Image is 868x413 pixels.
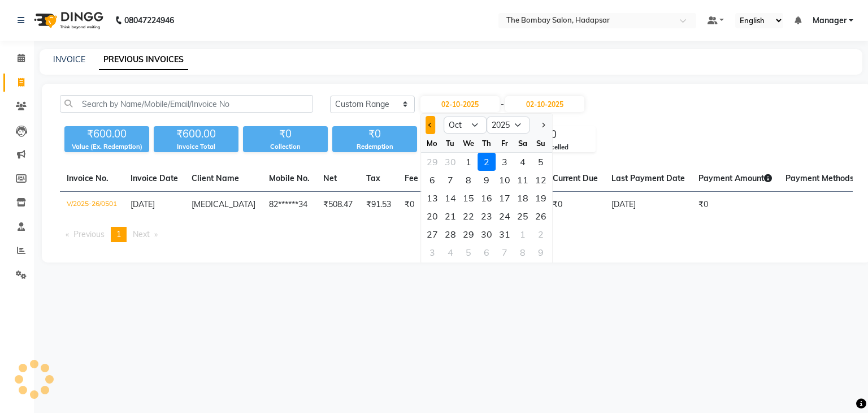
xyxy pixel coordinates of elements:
[478,171,496,189] div: Thursday, October 9, 2025
[459,207,478,225] div: 22
[496,243,514,261] div: Friday, November 7, 2025
[423,153,441,171] div: 29
[532,225,550,243] div: 2
[478,171,496,189] div: 9
[532,171,550,189] div: Sunday, October 12, 2025
[532,189,550,207] div: 19
[532,207,550,225] div: Sunday, October 26, 2025
[459,225,478,243] div: Wednesday, October 29, 2025
[243,142,328,152] div: Collection
[192,173,239,183] span: Client Name
[496,153,514,171] div: 3
[29,5,106,36] img: logo
[501,98,504,110] span: -
[131,173,178,183] span: Invoice Date
[154,126,238,142] div: ₹600.00
[514,153,532,171] div: 4
[73,229,105,239] span: Previous
[423,171,441,189] div: 6
[496,207,514,225] div: Friday, October 24, 2025
[459,243,478,261] div: Wednesday, November 5, 2025
[532,225,550,243] div: Sunday, November 2, 2025
[441,207,459,225] div: 21
[441,134,459,152] div: Tu
[316,192,359,218] td: ₹508.47
[131,199,155,209] span: [DATE]
[441,243,459,261] div: Tuesday, November 4, 2025
[64,142,149,152] div: Value (Ex. Redemption)
[441,153,459,171] div: 30
[496,171,514,189] div: 10
[60,227,853,242] nav: Pagination
[423,207,441,225] div: 20
[532,189,550,207] div: Sunday, October 19, 2025
[423,153,441,171] div: Monday, September 29, 2025
[546,192,605,218] td: ₹0
[514,153,532,171] div: Saturday, October 4, 2025
[423,189,441,207] div: Monday, October 13, 2025
[478,243,496,261] div: Thursday, November 6, 2025
[813,15,847,27] span: Manager
[366,173,380,183] span: Tax
[359,192,398,218] td: ₹91.53
[332,142,417,152] div: Redemption
[511,143,595,152] div: Cancelled
[99,50,188,70] a: PREVIOUS INVOICES
[478,243,496,261] div: 6
[505,96,584,112] input: End Date
[133,229,150,239] span: Next
[496,189,514,207] div: Friday, October 17, 2025
[514,225,532,243] div: Saturday, November 1, 2025
[459,189,478,207] div: 15
[496,189,514,207] div: 17
[192,199,255,209] span: [MEDICAL_DATA]
[514,134,532,152] div: Sa
[423,189,441,207] div: 13
[124,5,174,36] b: 08047224946
[538,116,548,134] button: Next month
[441,189,459,207] div: Tuesday, October 14, 2025
[423,243,441,261] div: 3
[459,134,478,152] div: We
[426,116,435,134] button: Previous month
[514,243,532,261] div: 8
[459,153,478,171] div: 1
[478,134,496,152] div: Th
[269,173,310,183] span: Mobile No.
[605,192,692,218] td: [DATE]
[496,207,514,225] div: 24
[496,134,514,152] div: Fr
[423,243,441,261] div: Monday, November 3, 2025
[553,173,598,183] span: Current Due
[478,207,496,225] div: 23
[441,171,459,189] div: Tuesday, October 7, 2025
[420,96,500,112] input: Start Date
[487,117,530,134] select: Select year
[514,243,532,261] div: Saturday, November 8, 2025
[423,207,441,225] div: Monday, October 20, 2025
[532,243,550,261] div: Sunday, November 9, 2025
[478,207,496,225] div: Thursday, October 23, 2025
[423,225,441,243] div: Monday, October 27, 2025
[405,173,418,183] span: Fee
[496,171,514,189] div: Friday, October 10, 2025
[444,117,487,134] select: Select month
[514,189,532,207] div: 18
[332,126,417,142] div: ₹0
[441,207,459,225] div: Tuesday, October 21, 2025
[785,173,862,183] span: Payment Methods
[459,153,478,171] div: Wednesday, October 1, 2025
[423,171,441,189] div: Monday, October 6, 2025
[441,243,459,261] div: 4
[532,243,550,261] div: 9
[514,171,532,189] div: 11
[459,207,478,225] div: Wednesday, October 22, 2025
[398,192,425,218] td: ₹0
[511,127,595,143] div: 0
[496,243,514,261] div: 7
[67,173,108,183] span: Invoice No.
[532,153,550,171] div: 5
[611,173,685,183] span: Last Payment Date
[441,153,459,171] div: Tuesday, September 30, 2025
[496,225,514,243] div: Friday, October 31, 2025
